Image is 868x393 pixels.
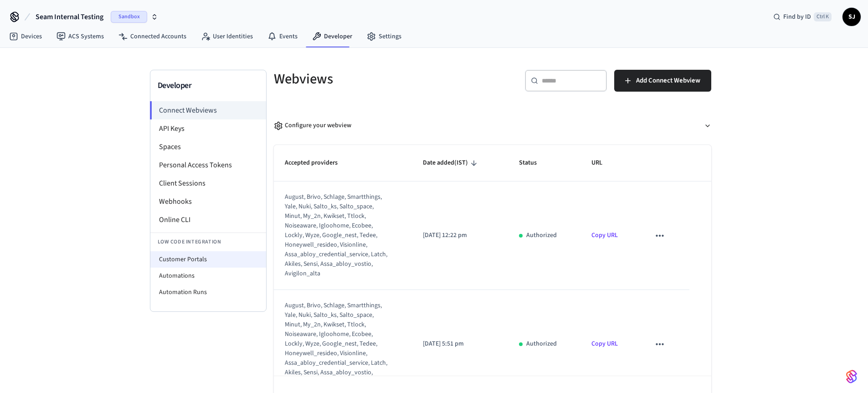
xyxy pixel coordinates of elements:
li: Connect Webviews [150,101,266,119]
li: Client Sessions [150,174,266,192]
span: Status [519,156,549,170]
a: Developer [305,28,360,45]
button: Add Connect Webview [614,70,711,92]
div: Find by IDCtrl K [766,9,839,25]
li: Low Code Integration [150,233,266,251]
a: Copy URL [591,231,618,240]
button: Configure your webview [274,114,711,138]
li: Spaces [150,138,266,156]
span: URL [591,156,614,170]
h5: Webviews [274,70,487,88]
a: Copy URL [591,339,618,348]
a: Connected Accounts [111,28,194,45]
button: SJ [842,8,861,26]
a: Events [260,28,305,45]
li: Online CLI [150,211,266,229]
p: Authorized [526,231,557,240]
li: Automations [150,268,266,284]
a: ACS Systems [49,28,111,45]
span: Seam Internal Testing [36,11,103,22]
li: Webhooks [150,192,266,211]
li: API Keys [150,119,266,138]
div: august, brivo, schlage, smartthings, yale, nuki, salto_ks, salto_space, minut, my_2n, kwikset, tt... [285,192,390,279]
li: Automation Runs [150,284,266,300]
p: [DATE] 12:22 pm [423,231,497,240]
a: Settings [360,28,409,45]
span: Date added(IST) [423,156,480,170]
img: SeamLogoGradient.69752ec5.svg [846,369,857,384]
li: Customer Portals [150,251,266,268]
a: Devices [2,28,49,45]
span: SJ [843,9,860,25]
span: Find by ID [783,12,811,21]
div: august, brivo, schlage, smartthings, yale, nuki, salto_ks, salto_space, minut, my_2n, kwikset, tt... [285,301,390,387]
p: [DATE] 5:51 pm [423,339,497,349]
h3: Developer [158,79,259,92]
span: Accepted providers [285,156,349,170]
span: Ctrl K [814,12,832,21]
a: User Identities [194,28,260,45]
p: Authorized [526,339,557,349]
li: Personal Access Tokens [150,156,266,174]
span: Add Connect Webview [636,75,700,87]
span: Sandbox [111,11,147,23]
div: Configure your webview [274,121,351,130]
